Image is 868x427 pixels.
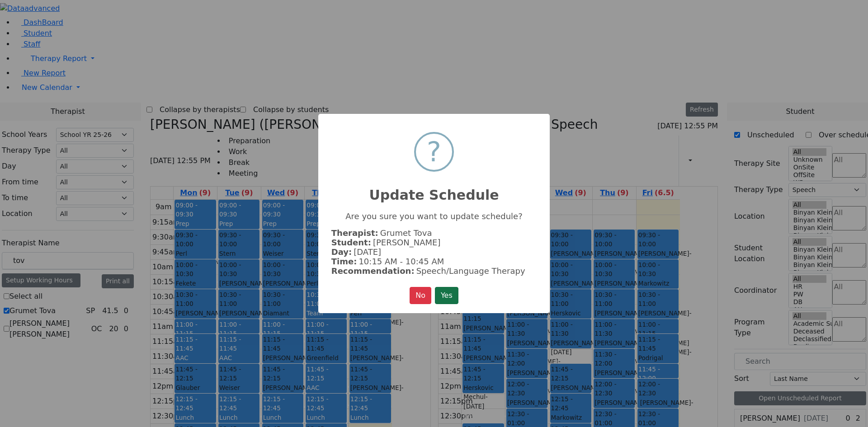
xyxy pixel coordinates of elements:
div: ? [427,134,441,170]
strong: Recommendation: [331,266,415,276]
span: [PERSON_NAME] [373,238,441,247]
span: [DATE] [354,247,381,257]
strong: Time: [331,257,357,266]
p: Are you sure you want to update schedule? [331,211,537,221]
button: No [410,287,431,304]
h2: Update Schedule [318,176,550,203]
strong: Therapist: [331,228,378,238]
strong: Student: [331,238,371,247]
button: Yes [435,287,458,304]
span: 10:15 AM - 10:45 AM [359,257,444,266]
span: Speech/Language Therapy [416,266,525,276]
strong: Day: [331,247,352,257]
span: Grumet Tova [380,228,432,238]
